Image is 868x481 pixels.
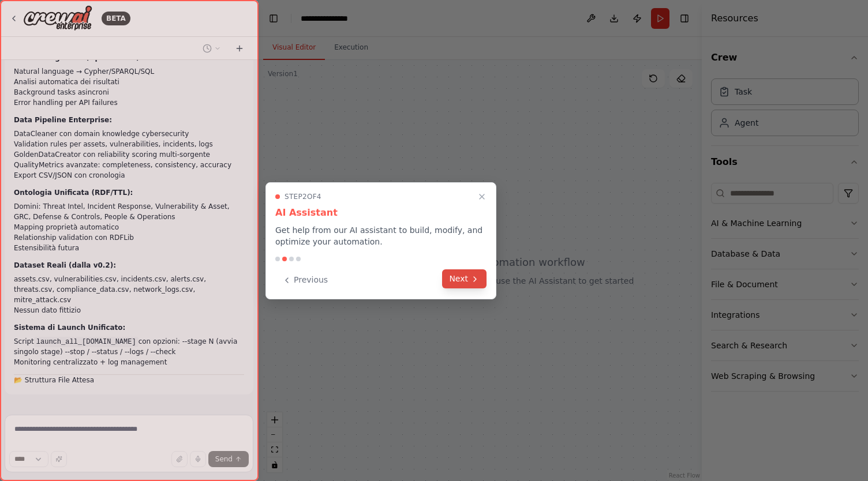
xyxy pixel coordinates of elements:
[475,190,489,204] button: Close walkthrough
[442,269,487,288] button: Next
[275,270,335,290] button: Previous
[275,224,487,247] p: Get help from our AI assistant to build, modify, and optimize your automation.
[285,192,321,201] span: Step 2 of 4
[275,206,487,220] h3: AI Assistant
[265,10,282,27] button: Hide left sidebar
